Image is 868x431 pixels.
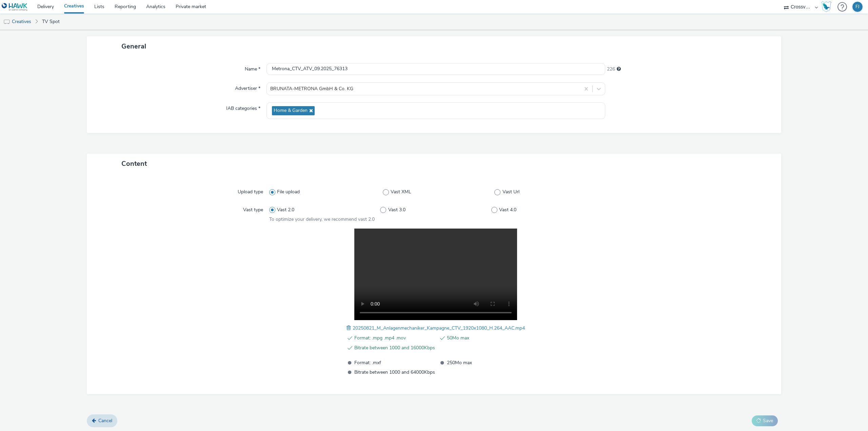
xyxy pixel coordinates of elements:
img: tv [3,19,10,25]
span: Home & Garden [274,108,308,114]
span: Save [763,417,773,424]
div: Maximum 255 characters [617,66,621,73]
span: Bitrate between 1000 and 16000Kbps [354,344,435,352]
span: Format: .mxf [354,359,435,367]
span: File upload [277,189,300,195]
label: Vast type [240,204,266,213]
a: Cancel [87,414,117,427]
span: Vast 2.0 [277,207,294,213]
label: Name * [242,63,263,73]
a: Hawk Academy [821,1,834,12]
label: IAB categories * [223,102,263,112]
span: Format: .mpg .mp4 .mov [354,334,435,342]
img: undefined Logo [2,3,28,11]
div: FJ [855,2,860,12]
span: Vast XML [391,189,411,195]
span: 50Mo max [447,334,528,342]
button: Save [752,415,778,426]
span: Vast 4.0 [499,207,516,213]
a: TV Spot [39,14,63,30]
span: 250Mo max [447,359,528,367]
span: 20250821_M_Anlagenmechaniker_Kampagne_CTV_1920x1080_H.264_AAC.mp4 [353,325,525,331]
span: General [121,42,146,51]
span: To optimize your delivery, we recommend vast 2.0 [269,216,375,222]
label: Upload type [235,186,266,195]
span: Content [121,159,147,168]
img: Hawk Academy [821,1,831,12]
input: Name [267,63,605,75]
span: Vast Url [502,189,519,195]
span: 226 [607,66,615,73]
span: Vast 3.0 [388,207,406,213]
span: Bitrate between 1000 and 64000Kbps [354,368,435,376]
label: Advertiser * [232,82,263,92]
span: Cancel [98,417,112,424]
